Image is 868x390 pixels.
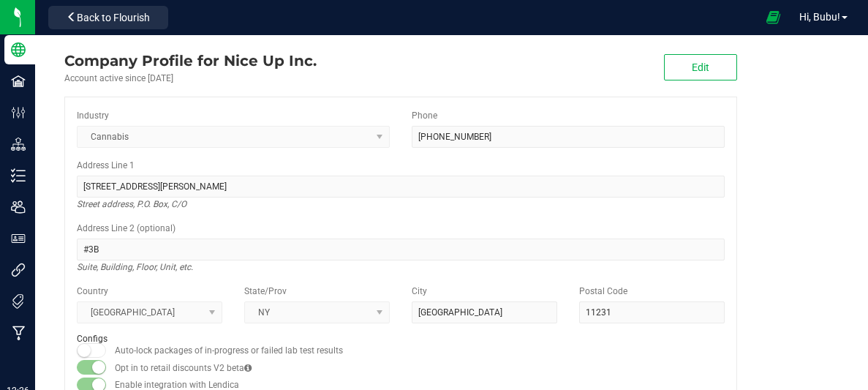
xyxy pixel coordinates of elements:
[757,3,790,31] span: Open Ecommerce Menu
[77,222,176,235] label: Address Line 2 (optional)
[11,42,26,57] inline-svg: Company
[799,11,840,23] span: Hi, Bubu!
[412,109,437,122] label: Phone
[77,159,135,172] label: Address Line 1
[11,168,26,183] inline-svg: Inventory
[64,50,317,72] div: Nice Up Inc.
[692,61,709,73] span: Edit
[244,285,287,298] label: State/Prov
[11,231,26,246] inline-svg: User Roles
[11,263,26,277] inline-svg: Integrations
[11,200,26,214] inline-svg: Users
[412,126,725,148] input: (123) 456-7890
[412,301,557,323] input: City
[11,137,26,151] inline-svg: Distribution
[15,273,59,317] iframe: Resource center
[77,258,193,276] i: Suite, Building, Floor, Unit, etc.
[11,74,26,89] inline-svg: Facilities
[77,334,725,344] h2: Configs
[77,109,109,122] label: Industry
[115,344,343,357] label: Auto-lock packages of in-progress or failed lab test results
[664,54,737,80] button: Edit
[77,176,725,198] input: Address
[77,12,150,23] span: Back to Flourish
[11,105,26,120] inline-svg: Configuration
[115,361,252,375] label: Opt in to retail discounts V2 beta
[412,285,427,298] label: City
[77,285,108,298] label: Country
[77,239,725,260] input: Suite, Building, Unit, etc.
[579,301,725,323] input: Postal Code
[77,195,186,213] i: Street address, P.O. Box, C/O
[48,6,168,29] button: Back to Flourish
[11,294,26,309] inline-svg: Tags
[579,285,627,298] label: Postal Code
[64,72,317,85] div: Account active since [DATE]
[11,326,26,340] inline-svg: Manufacturing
